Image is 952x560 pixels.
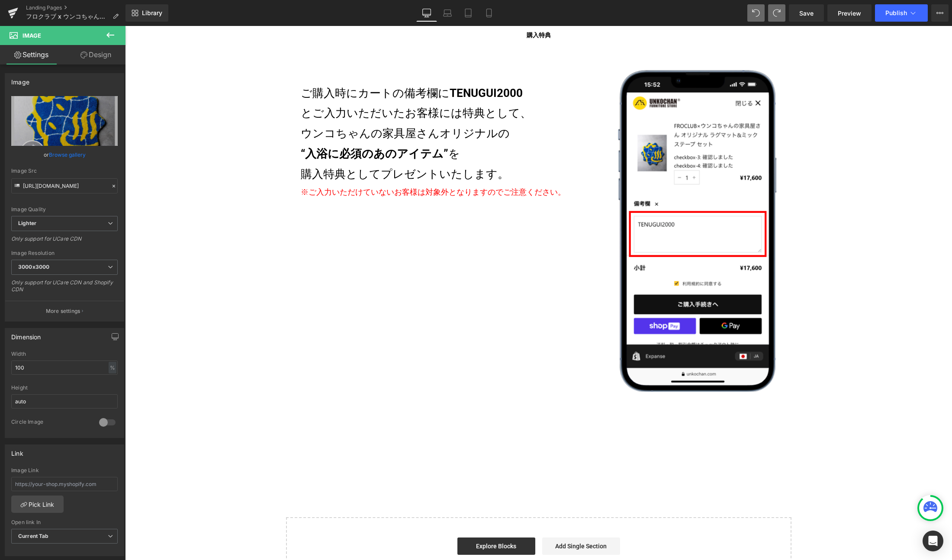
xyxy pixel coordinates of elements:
[11,477,118,491] input: https://your-shop.myshopify.com
[11,360,118,375] input: auto
[11,74,29,86] div: Image
[23,32,41,39] span: Image
[458,4,479,22] a: Tablet
[176,80,406,93] span: とご入力いただいたお客様には特典として、
[11,496,64,513] a: Pick Link
[885,10,907,16] span: Publish
[11,351,118,357] div: Width
[11,394,118,409] input: auto
[479,4,499,22] a: Mobile
[11,150,118,159] div: or
[176,101,385,114] span: ウンコちゃんの家具屋さんオリジナルの
[5,301,124,321] button: More settings
[26,4,125,11] a: Landing Pages
[176,61,325,74] span: ご購入時にカートの備考欄に
[417,512,495,529] a: Add Single Section
[332,512,410,529] a: Explore Blocks
[11,385,118,391] div: Height
[875,4,928,22] button: Publish
[11,178,118,193] input: Link
[11,467,118,473] div: Image Link
[176,121,323,134] span: “入浴に必須のあのアイテム”
[176,161,441,171] span: ※ご入力いただけていないお客様は対象外となりますのでご注意ください。
[747,4,765,22] button: Undo
[125,4,168,22] a: New Library
[838,9,861,18] span: Preview
[923,531,943,551] div: Open Intercom Messenger
[18,264,49,270] b: 3000x3000
[11,250,118,256] div: Image Resolution
[18,533,49,539] b: Current Tab
[11,418,90,428] div: Circle Image
[163,5,665,14] span: 購入特典
[799,9,814,18] span: Save
[26,13,109,20] span: フロクラブ x ウンコちゃんの家具屋さんオリジナル ラグ ＆ ミックステープSET
[416,4,437,22] a: Desktop
[437,4,458,22] a: Laptop
[18,220,36,226] b: Lighter
[176,142,384,154] span: 購入特典としてプレゼントいたします。
[46,307,80,315] p: More settings
[11,279,118,299] div: Only support for UCare CDN and Shopify CDN
[323,121,335,134] span: を
[11,206,118,212] div: Image Quality
[11,519,118,525] div: Open link In
[768,4,785,22] button: Redo
[827,4,872,22] a: Preview
[109,362,116,373] div: %
[11,168,118,174] div: Image Src
[11,328,41,341] div: Dimension
[11,445,23,457] div: Link
[49,147,86,162] a: Browse gallery
[142,9,162,17] span: Library
[64,45,127,64] a: Design
[931,4,949,22] button: More
[325,61,398,74] span: TENUGUI2000
[11,235,118,248] div: Only support for UCare CDN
